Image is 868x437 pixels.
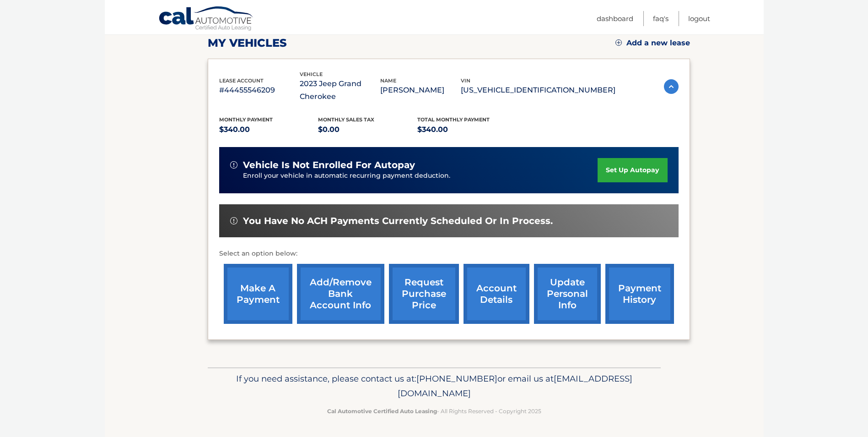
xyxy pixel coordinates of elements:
[243,171,598,181] p: Enroll your vehicle in automatic recurring payment deduction.
[461,84,615,97] p: [US_VEHICLE_IDENTIFICATION_NUMBER]
[398,373,632,399] span: [EMAIL_ADDRESS][DOMAIN_NAME]
[243,215,553,227] span: You have no ACH payments currently scheduled or in process.
[389,264,459,324] a: request purchase price
[230,217,237,224] img: alert-white.svg
[214,371,655,401] p: If you need assistance, please contact us at: or email us at
[380,84,461,97] p: [PERSON_NAME]
[219,116,273,123] span: Monthly Payment
[417,116,490,123] span: Total Monthly Payment
[417,123,517,136] p: $340.00
[300,71,323,77] span: vehicle
[219,84,300,97] p: #44455546209
[158,6,254,33] a: Cal Automotive
[461,77,470,84] span: vin
[224,264,292,324] a: make a payment
[219,123,318,136] p: $340.00
[605,264,674,324] a: payment history
[380,77,396,84] span: name
[416,373,497,384] span: [PHONE_NUMBER]
[615,39,622,46] img: add.svg
[327,408,437,415] strong: Cal Automotive Certified Auto Leasing
[300,77,380,103] p: 2023 Jeep Grand Cherokee
[243,159,415,171] span: vehicle is not enrolled for autopay
[653,11,669,26] a: FAQ's
[615,38,690,48] a: Add a new lease
[214,406,655,416] p: - All Rights Reserved - Copyright 2025
[208,36,287,50] h2: my vehicles
[219,248,679,259] p: Select an option below:
[664,79,679,94] img: accordion-active.svg
[219,77,264,84] span: lease account
[598,158,667,182] a: set up autopay
[464,264,529,324] a: account details
[318,123,417,136] p: $0.00
[318,116,374,123] span: Monthly sales Tax
[597,11,633,26] a: Dashboard
[230,161,237,169] img: alert-white.svg
[534,264,601,324] a: update personal info
[688,11,710,26] a: Logout
[297,264,384,324] a: Add/Remove bank account info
